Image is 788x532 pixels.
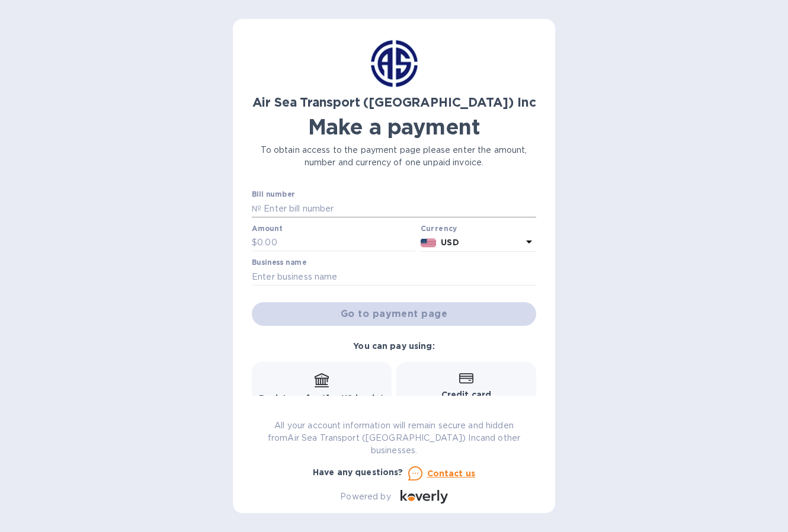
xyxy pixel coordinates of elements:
label: Bill number [252,191,294,198]
p: Powered by [340,491,390,503]
input: Enter business name [252,268,536,286]
p: To obtain access to the payment page please enter the amount, number and currency of one unpaid i... [252,144,536,169]
label: Amount [252,225,282,232]
b: Have any questions? [313,467,403,477]
b: You can pay using: [353,341,434,351]
b: Air Sea Transport ([GEOGRAPHIC_DATA]) Inc [252,95,536,110]
b: Currency [421,224,457,233]
input: Enter bill number [261,200,536,217]
input: 0.00 [257,234,416,252]
label: Business name [252,259,306,267]
b: Credit card [441,390,491,399]
img: USD [421,239,437,247]
u: Contact us [427,469,476,478]
b: Bank transfer (for US banks) [259,393,385,403]
h1: Make a payment [252,114,536,139]
b: USD [441,238,459,247]
p: № [252,203,261,215]
p: All your account information will remain secure and hidden from Air Sea Transport ([GEOGRAPHIC_DA... [252,419,536,457]
p: $ [252,236,257,249]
